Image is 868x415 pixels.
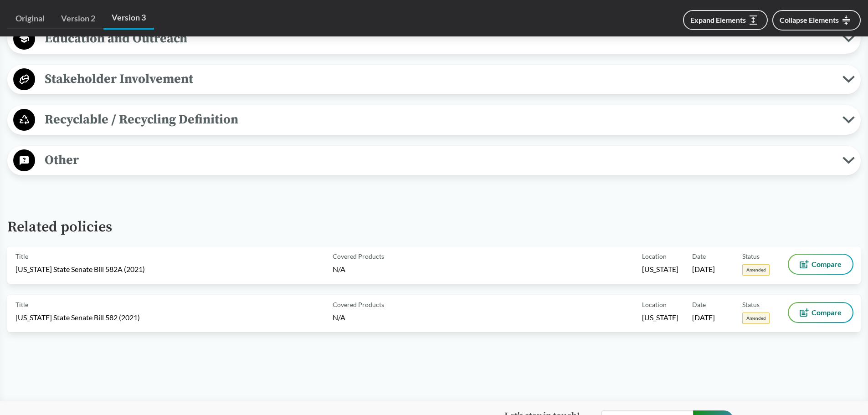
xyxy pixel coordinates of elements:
[692,264,715,274] span: [DATE]
[53,8,103,29] a: Version 2
[742,300,760,309] span: Status
[642,313,678,323] span: [US_STATE]
[15,300,28,309] span: Title
[333,300,384,309] span: Covered Products
[742,251,760,261] span: Status
[642,300,667,309] span: Location
[772,10,861,31] button: Collapse Elements
[35,109,842,130] span: Recyclable / Recycling Definition
[7,197,861,236] h2: Related policies
[642,251,667,261] span: Location
[7,8,53,29] a: Original
[812,261,842,268] span: Compare
[789,255,853,274] button: Compare
[103,7,154,30] a: Version 3
[10,27,858,51] button: Education and Outreach
[10,68,858,91] button: Stakeholder Involvement
[10,149,858,172] button: Other
[15,264,145,274] span: [US_STATE] State Senate Bill 582A (2021)
[333,251,384,261] span: Covered Products
[333,313,345,322] span: N/A
[35,150,842,170] span: Other
[789,303,853,322] button: Compare
[15,313,140,323] span: [US_STATE] State Senate Bill 582 (2021)
[15,251,28,261] span: Title
[692,251,706,261] span: Date
[812,309,842,316] span: Compare
[692,313,715,323] span: [DATE]
[333,265,345,273] span: N/A
[742,264,770,276] span: Amended
[692,300,706,309] span: Date
[642,264,678,274] span: [US_STATE]
[683,10,768,30] button: Expand Elements
[10,108,858,132] button: Recyclable / Recycling Definition
[35,28,842,49] span: Education and Outreach
[35,69,842,89] span: Stakeholder Involvement
[742,313,770,324] span: Amended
